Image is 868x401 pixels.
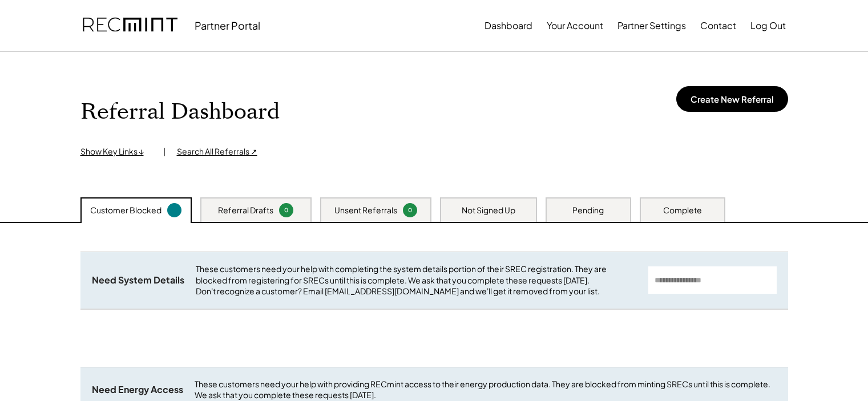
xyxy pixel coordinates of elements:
div: Partner Portal [195,19,260,32]
div: Search All Referrals ↗ [177,146,257,157]
div: 0 [405,206,415,214]
div: Referral Drafts [218,205,273,216]
div: Pending [572,205,604,216]
img: recmint-logotype%403x.png [83,6,177,45]
div: 0 [281,206,292,214]
div: Unsent Referrals [334,205,397,216]
div: Need Energy Access [92,384,183,396]
button: Contact [700,14,736,37]
img: yH5BAEAAAAALAAAAAABAAEAAAIBRAA7 [320,80,382,143]
button: Create New Referral [676,86,788,112]
div: These customers need your help with completing the system details portion of their SREC registrat... [196,264,637,297]
button: Dashboard [485,14,532,37]
div: Show Key Links ↓ [80,146,152,157]
button: Your Account [547,14,603,37]
div: Customer Blocked [90,205,162,216]
div: Not Signed Up [462,205,515,216]
div: These customers need your help with providing RECmint access to their energy production data. The... [195,379,777,401]
div: Complete [663,205,702,216]
div: | [163,146,165,157]
button: Partner Settings [617,14,686,37]
button: Log Out [750,14,786,37]
h1: Referral Dashboard [80,99,280,125]
div: Need System Details [92,274,184,286]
